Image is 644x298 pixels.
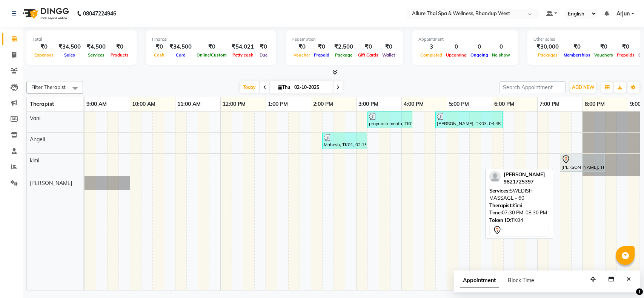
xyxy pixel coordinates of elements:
a: 3:00 PM [357,99,380,110]
span: Vouchers [592,52,615,58]
span: Gift Cards [356,52,380,58]
span: Angeli [30,136,45,143]
span: Time: [489,209,502,215]
a: 11:00 AM [175,99,203,110]
div: ₹0 [380,43,397,51]
div: ₹34,500 [55,43,84,51]
div: ₹0 [257,43,270,51]
div: 0 [444,43,469,51]
a: 9:00 AM [85,99,109,110]
div: Kimi [489,202,549,209]
div: ₹0 [109,43,131,51]
span: Arjun [616,10,630,18]
a: 6:00 PM [492,99,516,110]
div: [PERSON_NAME], TK03, 04:45 PM-06:15 PM, DEEP TISSUE MASSAGE - 90 [436,113,502,127]
b: 08047224946 [83,3,116,24]
span: Upcoming [444,52,469,58]
span: Today [240,81,259,93]
input: 2025-10-02 [292,82,330,93]
a: 8:00 PM [583,99,607,110]
button: ADD NEW [570,82,596,93]
span: Therapist [30,101,54,107]
span: Therapist: [489,202,513,208]
a: 4:00 PM [402,99,426,110]
div: 0 [469,43,490,51]
span: SWEDISH MASSAGE - 60 [489,188,533,201]
span: Token ID: [489,217,511,223]
span: Voucher [292,52,312,58]
span: [PERSON_NAME] [504,171,545,177]
span: kimi [30,157,39,164]
span: Vani [30,115,40,122]
div: 0 [490,43,512,51]
div: Mahesh, TK01, 02:15 PM-03:15 PM, SWEDISH MASSAGE - 60 [323,134,366,148]
span: Prepaid [312,52,331,58]
span: Filter Therapist [31,84,66,90]
div: ₹30,000 [533,43,562,51]
span: Block Time [508,277,534,284]
img: logo [19,3,71,24]
div: 9821725397 [504,178,545,186]
div: Finance [152,36,270,43]
span: Card [174,52,188,58]
div: ₹34,500 [166,43,195,51]
div: 07:30 PM-08:30 PM [489,209,549,217]
div: Total [32,36,131,43]
a: 5:00 PM [447,99,471,110]
span: Online/Custom [195,52,229,58]
div: ₹54,021 [229,43,257,51]
span: Completed [418,52,444,58]
div: Appointment [418,36,512,43]
div: [PERSON_NAME], TK04, 07:30 PM-08:30 PM, SWEDISH MASSAGE - 60 [561,155,604,171]
span: Thu [276,84,292,90]
div: ₹0 [195,43,229,51]
a: 10:00 AM [130,99,157,110]
span: Packages [536,52,559,58]
a: 2:00 PM [311,99,335,110]
div: Redemption [292,36,397,43]
span: No show [490,52,512,58]
span: Memberships [562,52,592,58]
div: ₹0 [312,43,331,51]
span: Package [333,52,354,58]
a: 12:00 PM [221,99,247,110]
div: ₹0 [32,43,55,51]
span: Appointment [460,274,499,287]
span: Ongoing [469,52,490,58]
span: Products [109,52,131,58]
div: ₹0 [615,43,636,51]
a: 7:00 PM [538,99,561,110]
div: ₹0 [152,43,166,51]
div: ₹4,500 [84,43,109,51]
span: Prepaids [615,52,636,58]
div: praynash mehta, TK02, 03:15 PM-04:15 PM, SWEDISH MASSAGE - 60 [368,113,412,127]
div: ₹0 [356,43,380,51]
span: [PERSON_NAME] [30,180,72,186]
div: ₹0 [592,43,615,51]
span: ADD NEW [572,84,594,90]
a: 1:00 PM [266,99,290,110]
div: ₹0 [292,43,312,51]
span: Due [258,52,269,58]
div: TK04 [489,217,549,224]
span: Cash [152,52,166,58]
img: profile [489,171,501,182]
span: Services [86,52,106,58]
div: ₹2,500 [331,43,356,51]
span: Expenses [32,52,55,58]
span: Petty cash [231,52,255,58]
span: Wallet [380,52,397,58]
div: ₹0 [562,43,592,51]
span: Sales [62,52,77,58]
div: 3 [418,43,444,51]
iframe: chat widget [612,268,636,290]
span: Services: [489,188,510,194]
input: Search Appointment [500,81,566,93]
